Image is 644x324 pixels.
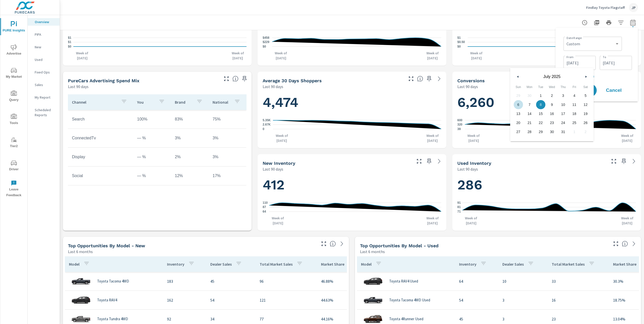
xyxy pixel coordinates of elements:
[361,262,372,267] p: Model
[572,100,576,109] span: 11
[551,91,553,100] span: 2
[580,118,591,127] button: 26
[552,278,605,284] p: 33
[457,118,462,122] text: 600
[616,18,626,28] button: Apply Filters
[69,262,79,267] p: Model
[569,91,580,100] button: 4
[524,127,535,136] button: 28
[407,75,415,83] button: Make Fullscreen
[546,100,558,109] button: 9
[171,132,209,144] td: 3%
[586,5,625,10] p: Findlay Toyota Flagstaff
[28,56,60,63] div: Used
[137,100,155,105] p: You
[263,127,264,131] text: 0
[457,160,491,166] h5: Used Inventory
[320,240,328,248] button: Make Fullscreen
[175,100,192,105] p: Brand
[539,109,543,118] span: 15
[457,123,462,127] text: 320
[97,279,129,283] p: Toyota Tacoma 4WD
[389,279,418,283] p: Toyota RAV4 Used
[209,151,246,163] td: 3%
[557,100,569,109] button: 10
[457,94,636,111] h1: 6,260
[468,51,485,61] p: Week of [DATE]
[167,297,202,303] p: 162
[528,127,532,136] span: 28
[269,216,287,226] p: Week of [DATE]
[133,113,171,126] td: 100%
[516,127,520,136] span: 27
[528,118,532,127] span: 21
[35,107,56,117] p: Scheduled Reports
[171,170,209,182] td: 12%
[572,109,576,118] span: 18
[35,82,56,87] p: Sales
[360,243,438,248] h5: Top Opportunities by Model - Used
[2,21,26,33] span: PURE Insights
[35,19,56,24] p: Overview
[263,45,266,48] text: $0
[209,132,246,144] td: 3%
[97,298,117,302] p: Toyota RAV4
[338,240,346,248] a: See more details in report
[272,51,290,61] p: Week of [DATE]
[552,297,605,303] p: 16
[415,157,423,165] button: Make Fullscreen
[97,317,128,321] p: Toyota Tundra 4WD
[562,91,564,100] span: 3
[210,278,252,284] p: 45
[273,133,291,143] p: Week of [DATE]
[68,78,139,83] h5: PureCars Advertising Spend Mix
[425,157,433,165] span: Save this to your personalized report
[263,78,322,83] h5: Average 30 Days Shoppers
[457,127,461,131] text: 39
[561,127,565,136] span: 31
[557,127,569,136] button: 31
[517,100,519,109] span: 6
[263,160,295,166] h5: New Inventory
[263,201,268,205] text: 110
[68,243,145,248] h5: Top Opportunities by Model - New
[209,113,246,126] td: 75%
[2,137,26,149] span: Tier2
[604,18,614,28] button: Print Report
[263,40,269,44] text: $229
[557,83,569,91] span: Thu
[620,157,628,165] span: Save this to your personalized report
[535,118,546,127] button: 22
[557,109,569,118] button: 17
[513,118,524,127] button: 20
[546,109,558,118] button: 16
[552,262,585,267] p: Total Market Sales
[210,297,252,303] p: 54
[613,262,636,267] p: Market Share
[573,91,575,100] span: 4
[572,118,576,127] span: 25
[2,160,26,172] span: Driver
[263,94,441,111] h1: 4,474
[535,83,546,91] span: Tue
[133,151,171,163] td: — %
[618,133,636,143] p: Week of [DATE]
[363,293,383,308] img: glamour
[263,123,271,127] text: 2.67K
[435,75,443,83] a: See more details in report
[457,210,461,213] text: 71
[535,109,546,118] button: 15
[610,157,618,165] button: Make Fullscreen
[321,278,365,284] p: 46.88%
[222,75,230,83] button: Make Fullscreen
[513,127,524,136] button: 27
[535,91,546,100] button: 1
[630,240,638,248] a: See more details in report
[133,170,171,182] td: — %
[546,118,558,127] button: 23
[35,95,56,100] p: My Report
[550,127,554,136] span: 30
[528,109,532,118] span: 14
[604,88,624,93] span: Cancel
[68,84,89,90] p: Last 90 days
